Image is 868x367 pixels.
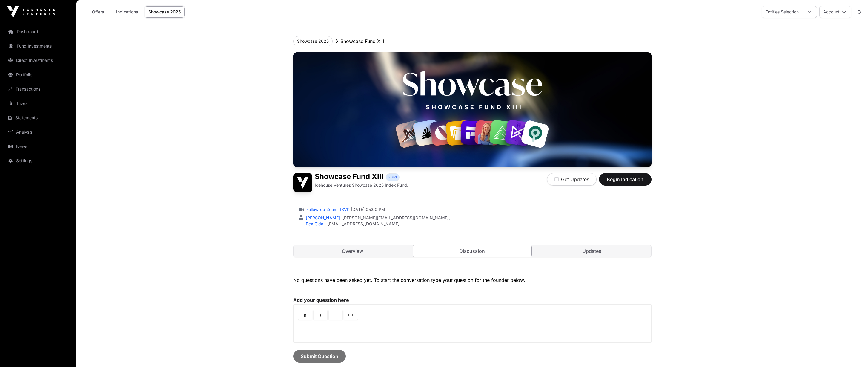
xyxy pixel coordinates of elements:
[599,173,652,186] button: Begin Indication
[305,221,325,226] a: Bex Gidall
[5,25,72,38] a: Dashboard
[112,6,142,18] a: Indications
[340,38,384,45] p: Showcase Fund XIII
[298,310,312,320] a: Bold
[838,338,868,367] iframe: Chat Widget
[7,6,55,18] img: Icehouse Ventures Logo
[413,245,532,257] a: Discussion
[5,140,72,153] a: News
[5,39,72,53] a: Fund Investments
[606,176,644,183] span: Begin Indication
[293,173,312,192] img: Showcase Fund XIII
[5,68,72,81] a: Portfolio
[328,221,400,227] a: [EMAIL_ADDRESS][DOMAIN_NAME]
[329,310,342,320] a: Lists
[388,175,397,180] span: Fund
[762,6,802,18] div: Entities Selection
[305,207,350,212] a: Follow-up Zoom RSVP
[5,97,72,110] a: Invest
[5,54,72,67] a: Direct Investments
[294,245,651,257] nav: Tabs
[305,215,450,221] div: ,
[599,179,652,185] a: Begin Indication
[314,310,327,320] a: Italic
[344,310,358,320] a: Link
[293,52,652,167] img: Showcase Fund XIII
[5,154,72,167] a: Settings
[819,6,851,18] button: Account
[533,245,651,257] a: Updates
[293,297,652,303] label: Add your question here
[315,173,383,181] h1: Showcase Fund XIII
[342,215,449,221] a: [PERSON_NAME][EMAIL_ADDRESS][DOMAIN_NAME]
[294,245,412,257] a: Overview
[5,126,72,139] a: Analysis
[293,276,652,284] p: No questions have been asked yet. To start the conversation type your question for the founder be...
[5,82,72,96] a: Transactions
[293,36,333,46] button: Showcase 2025
[547,173,597,186] button: Get Updates
[5,111,72,124] a: Statements
[315,182,408,188] p: Icehouse Ventures Showcase 2025 Index Fund.
[145,6,185,18] a: Showcase 2025
[351,207,385,212] span: [DATE] 05:00 PM
[305,215,340,220] a: [PERSON_NAME]
[86,6,110,18] a: Offers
